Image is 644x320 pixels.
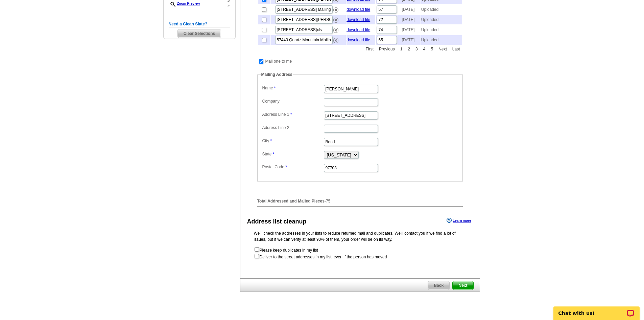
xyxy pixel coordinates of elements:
a: 5 [429,46,435,52]
span: » [227,3,230,8]
span: Clear Selections [178,29,221,38]
legend: Mailing Address [261,71,293,78]
img: delete.png [333,28,338,33]
td: Uploaded [421,15,462,24]
label: Address Line 2 [262,125,323,131]
strong: Total Addressed and Mailed Pieces [257,199,325,204]
td: Uploaded [421,5,462,14]
a: 4 [422,46,427,52]
label: Name [262,85,323,91]
span: Back [428,281,449,290]
a: 1 [399,46,404,52]
td: [DATE] [398,5,420,14]
a: download file [347,17,370,22]
a: download file [347,38,370,42]
a: Learn more [447,218,471,223]
a: Back [428,281,450,290]
td: Uploaded [421,25,462,35]
iframe: LiveChat chat widget [549,299,644,320]
a: First [364,46,375,52]
a: Remove this list [333,16,338,21]
img: delete.png [333,38,338,43]
a: 3 [414,46,420,52]
img: delete.png [333,7,338,13]
a: download file [347,7,370,12]
a: Zoom Preview [169,2,200,5]
p: We’ll check the addresses in your lists to reduce returned mail and duplicates. We’ll contact you... [254,230,466,242]
label: State [262,151,323,157]
h5: Need a Clean Slate? [169,21,230,27]
img: delete.png [333,18,338,23]
form: Please keep duplicates in my list Deliver to the street addresses in my list, even if the person ... [254,247,466,260]
label: City [262,138,323,144]
a: Last [451,46,462,52]
span: Next [453,281,473,290]
label: Address Line 1 [262,111,323,118]
a: Next [437,46,449,52]
div: Address list cleanup [247,217,307,226]
td: [DATE] [398,15,420,24]
a: 2 [406,46,412,52]
label: Company [262,98,323,104]
td: [DATE] [398,25,420,35]
span: 75 [326,199,330,204]
a: Remove this list [333,26,338,31]
a: Remove this list [333,6,338,11]
a: download file [347,27,370,32]
td: [DATE] [398,35,420,45]
td: Uploaded [421,35,462,45]
td: Mail one to me [265,58,292,65]
a: Remove this list [333,37,338,41]
a: Previous [377,46,397,52]
label: Postal Code [262,164,323,170]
